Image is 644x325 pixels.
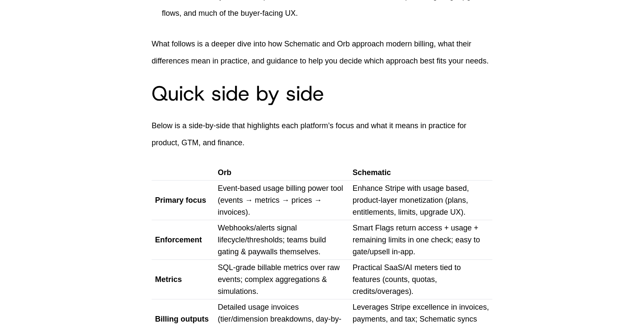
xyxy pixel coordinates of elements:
[155,275,182,284] span: Metrics
[155,236,202,244] span: Enforcement
[152,35,492,69] p: What follows is a deeper dive into how Schematic and Orb approach modern billing, what their diff...
[218,222,345,258] p: Webhooks/alerts signal lifecycle/thresholds; teams build gating & paywalls themselves.
[152,117,492,151] p: Below is a side-by-side that highlights each platform’s focus and what it means in practice for p...
[353,222,489,258] p: Smart Flags return access + usage + remaining limits in one check; easy to gate/upsell in-app.
[218,182,345,218] p: Event-based usage billing power tool (events → metrics → prices → invoices).
[218,168,231,177] span: Orb
[353,182,489,218] p: Enhance Stripe with usage based, product-layer monetization (plans, entitlements, limits, upgrade...
[218,262,345,297] p: SQL-grade billable metrics over raw events; complex aggregations & simulations.
[155,196,206,204] span: Primary focus
[353,168,391,177] span: Schematic
[152,83,492,104] h2: Quick side by side
[155,315,209,323] span: Billing outputs
[353,262,489,297] p: Practical SaaS/AI meters tied to features (counts, quotas, credits/overages).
